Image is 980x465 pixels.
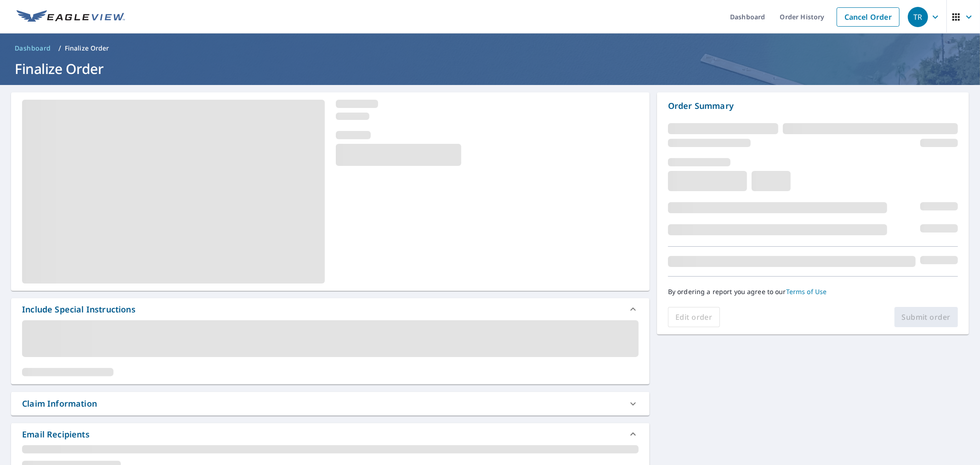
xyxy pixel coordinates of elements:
[11,298,650,320] div: Include Special Instructions
[58,43,61,54] li: /
[837,7,900,27] a: Cancel Order
[668,288,958,296] p: By ordering a report you agree to our
[11,392,650,415] div: Claim Information
[65,44,109,53] p: Finalize Order
[22,428,90,441] div: Email Recipients
[22,303,136,316] div: Include Special Instructions
[17,10,125,24] img: EV Logo
[908,7,928,27] div: TR
[11,41,55,56] a: Dashboard
[15,44,51,53] span: Dashboard
[668,100,958,112] p: Order Summary
[786,287,827,296] a: Terms of Use
[11,423,650,445] div: Email Recipients
[11,41,969,56] nav: breadcrumb
[11,59,969,78] h1: Finalize Order
[22,397,97,410] div: Claim Information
